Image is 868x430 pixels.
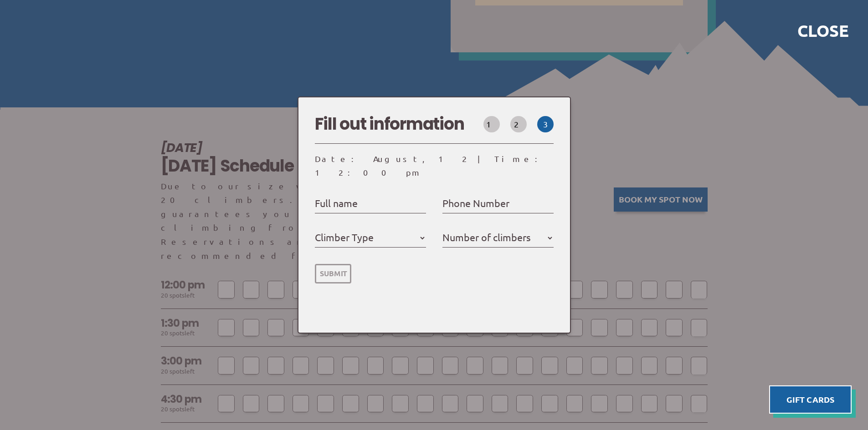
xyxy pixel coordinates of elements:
button: 1 [483,116,500,132]
input: Submit [315,264,351,283]
button: 2 [510,116,527,132]
button: Close [795,16,852,45]
h3: Fill out information [315,114,464,135]
label: Climber Type [315,229,374,246]
button: 3 [537,116,554,132]
label: Number of climbers [442,229,531,246]
label: Phone Number [442,195,509,212]
span: Date: August, 12 [315,154,471,163]
label: Full name [315,195,358,212]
